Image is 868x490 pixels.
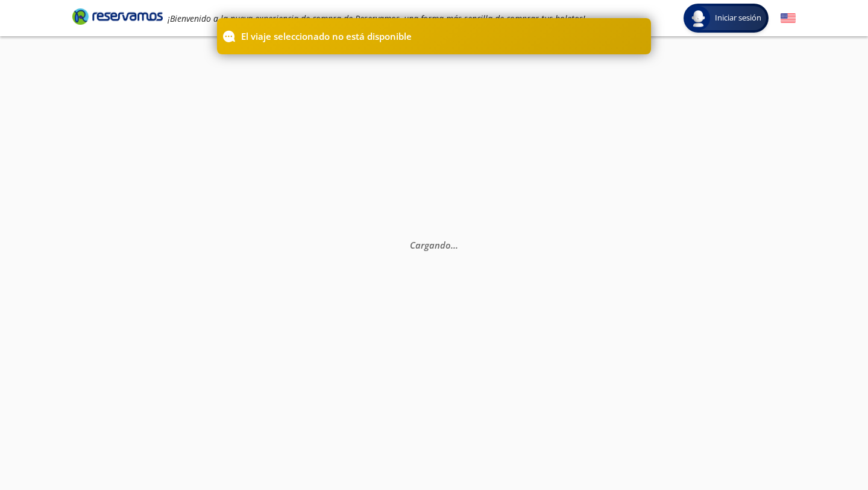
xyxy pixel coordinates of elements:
[710,12,766,24] span: Iniciar sesión
[241,30,412,43] p: El viaje seleccionado no está disponible
[410,239,458,251] em: Cargando
[453,239,456,251] span: .
[451,239,453,251] span: .
[72,7,163,29] a: Brand Logo
[781,11,796,26] button: English
[168,13,585,24] em: ¡Bienvenido a la nueva experiencia de compra de Reservamos, una forma más sencilla de comprar tus...
[72,7,163,25] i: Brand Logo
[456,239,458,251] span: .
